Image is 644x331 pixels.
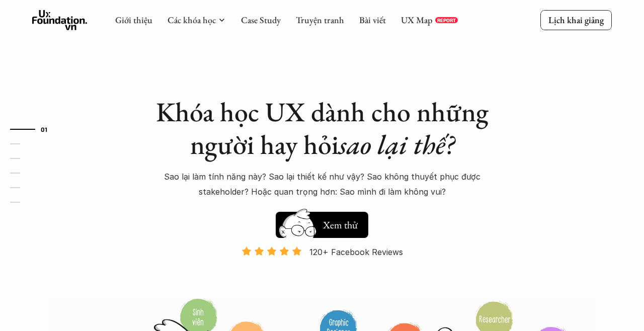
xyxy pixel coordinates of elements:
[437,17,456,23] p: REPORT
[435,17,458,23] a: REPORT
[401,14,433,26] a: UX Map
[359,14,386,26] a: Bài viết
[232,246,412,297] a: 120+ Facebook Reviews
[339,127,454,162] em: sao lại thế?
[151,169,493,200] p: Sao lại làm tính năng này? Sao lại thiết kế như vậy? Sao không thuyết phục được stakeholder? Hoặc...
[10,123,58,135] a: 01
[241,14,281,26] a: Case Study
[41,125,48,132] strong: 01
[323,218,358,232] h5: Xem thử
[168,14,216,26] a: Các khóa học
[146,96,498,161] h1: Khóa học UX dành cho những người hay hỏi
[276,207,368,238] a: Xem thử
[296,14,344,26] a: Truyện tranh
[548,14,604,26] p: Lịch khai giảng
[540,10,612,30] a: Lịch khai giảng
[115,14,152,26] a: Giới thiệu
[309,244,403,260] p: 120+ Facebook Reviews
